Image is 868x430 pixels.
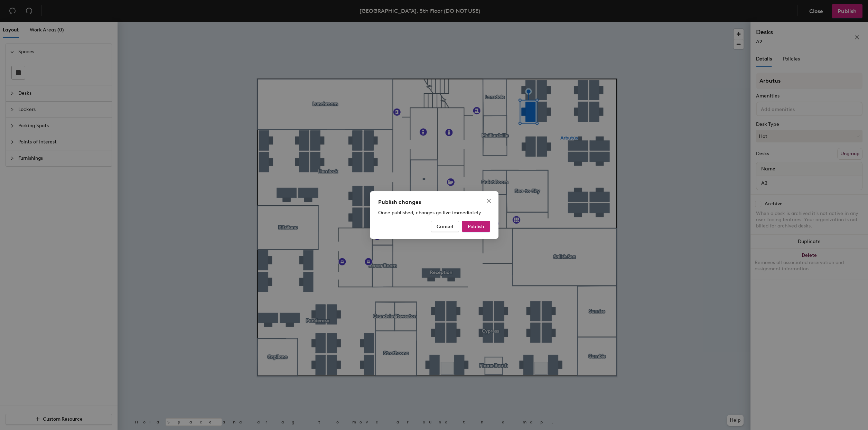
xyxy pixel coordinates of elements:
button: Close [483,195,494,206]
span: Publish [468,224,484,230]
span: close [486,198,492,204]
span: Close [483,198,494,204]
button: Cancel [431,221,459,232]
span: Once published, changes go live immediately [378,210,481,216]
div: Publish changes [378,198,490,206]
span: Cancel [437,224,453,230]
button: Publish [462,221,490,232]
